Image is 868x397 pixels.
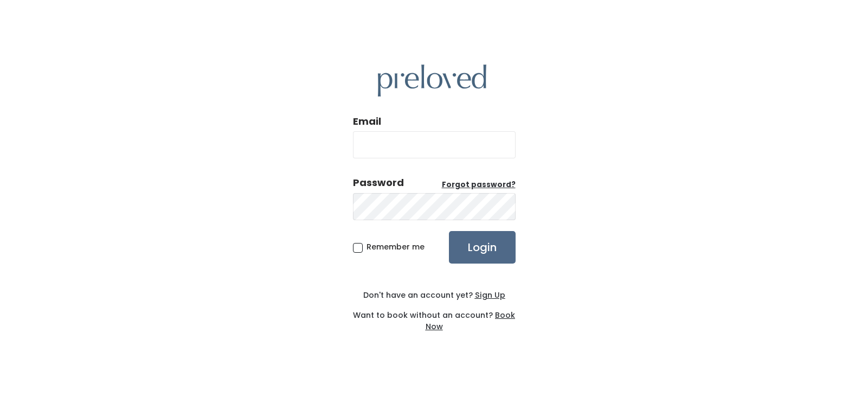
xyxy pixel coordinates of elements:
[353,290,516,301] div: Don't have an account yet?
[353,114,381,129] label: Email
[378,65,486,97] img: preloved logo
[353,176,404,190] div: Password
[353,301,516,332] div: Want to book without an account?
[426,310,516,332] a: Book Now
[475,290,505,300] u: Sign Up
[442,180,516,190] u: Forgot password?
[449,231,516,264] input: Login
[367,241,425,252] span: Remember me
[442,180,516,190] a: Forgot password?
[473,290,505,300] a: Sign Up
